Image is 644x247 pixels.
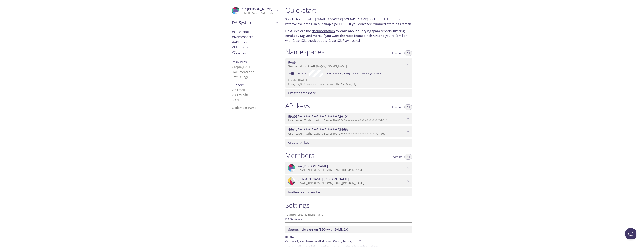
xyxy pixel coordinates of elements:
span: Create [288,140,299,145]
p: Send a test email to and then to retrieve the email via our simple JSON API. If you don't see it ... [285,17,412,27]
div: Setup SSO [285,226,412,233]
h1: Namespaces [285,48,324,56]
div: Invite a team member [285,188,412,196]
iframe: Help Scout Beacon - Open [625,228,636,239]
span: # [232,50,234,55]
a: Via Email [232,88,245,92]
a: click here [383,17,397,21]
span: Namespaces [232,35,253,39]
div: Kie Baker [285,162,412,174]
button: All [404,104,412,110]
div: Create namespace [285,89,412,97]
span: Create [288,91,299,95]
span: Members [232,45,248,49]
span: Kie [PERSON_NAME] [297,164,328,168]
p: Created [DATE] [288,78,409,82]
span: API Keys [232,40,247,44]
p: [EMAIL_ADDRESS][PERSON_NAME][DOMAIN_NAME] [297,168,406,172]
span: Settings [232,50,246,55]
h1: API keys [285,102,310,110]
button: View Emails (JSON) [323,70,351,77]
button: Admins [390,154,405,160]
label: Team (or organization) name: [285,213,324,216]
span: s [238,98,239,102]
h1: Members [285,151,314,160]
span: namespace [288,91,316,95]
button: Enabled [390,50,405,56]
p: Next: explore the to learn about querying spam reports, filtering emails by tag, and more. If you... [285,29,412,43]
a: documentation [312,29,335,33]
a: Enabled [295,72,309,75]
div: API Keys [229,39,281,45]
div: DA Systems [229,18,281,27]
span: # [232,40,234,44]
span: Support [232,83,244,87]
a: FAQ [232,98,239,102]
span: # [232,35,234,39]
span: View Emails (JSON) [325,71,350,76]
button: All [404,50,412,56]
span: Ready to ? [333,239,361,243]
span: 9vntt [308,64,315,68]
span: # [232,45,234,49]
a: GraphQL Playground [328,38,360,43]
a: Documentation [232,70,254,74]
span: a team member [288,190,321,194]
div: 9vntt namespace [285,58,412,70]
div: Rob Gardner [285,175,412,187]
span: API key [288,140,309,145]
div: Kie Baker [229,5,281,17]
span: Resources [232,60,247,64]
p: [EMAIL_ADDRESS][PERSON_NAME][DOMAIN_NAME] [297,181,406,185]
h1: Settings [285,201,412,209]
a: [EMAIL_ADDRESS][DOMAIN_NAME] [315,17,368,21]
button: Enabled [390,104,405,110]
span: single-sign-on (SSO) with SAML 2.0 [288,227,348,232]
a: upgrade [347,239,359,243]
div: Create API Key [285,139,412,147]
p: Billing: [285,233,412,239]
span: [PERSON_NAME] [PERSON_NAME] [297,177,349,181]
p: Usage: 2,037 parsed emails this month, 2,716 in July [288,82,409,86]
span: Kie [PERSON_NAME] [242,7,272,11]
a: GraphQL API [232,65,250,69]
div: Members [229,45,281,50]
a: Via Live Chat [232,93,250,97]
span: 9vntt [288,60,296,64]
span: DA Systems [232,20,274,25]
h1: Quickstart [285,6,412,14]
button: All [404,154,412,160]
span: Setup [288,227,297,232]
a: Status Page [232,75,249,79]
span: Send emails to . {tag} @[DOMAIN_NAME] [288,64,347,68]
span: Quickstart [232,30,249,34]
button: View Emails (Visual) [351,70,382,77]
span: Invite [288,190,297,194]
div: Team Settings [229,50,281,55]
p: [EMAIL_ADDRESS][PERSON_NAME][DOMAIN_NAME] [242,11,274,15]
span: essential [310,239,324,243]
span: # [232,30,234,34]
div: Quickstart [229,29,281,34]
div: Namespaces [229,34,281,39]
span: View Emails (Visual) [353,71,381,76]
span: © [DOMAIN_NAME] [232,106,257,110]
